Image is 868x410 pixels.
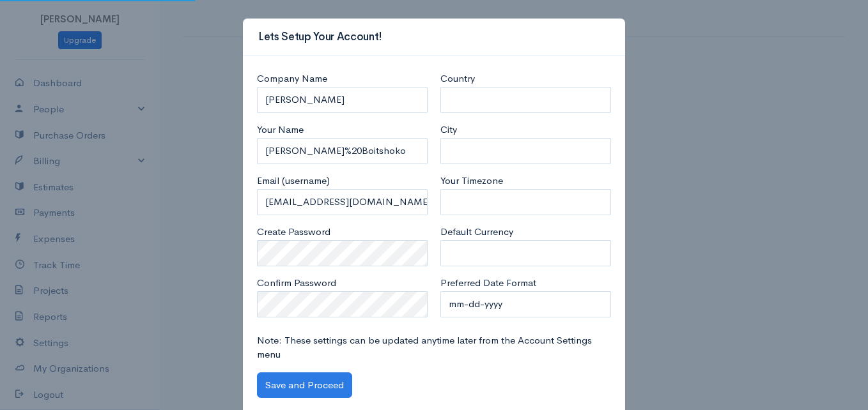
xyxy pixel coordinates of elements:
label: Country [440,72,475,86]
label: Preferred Date Format [440,276,536,291]
h3: Lets Setup Your Account! [258,29,382,45]
button: Save and Proceed [257,372,352,399]
label: Default Currency [440,225,513,239]
label: Company Name [257,72,327,86]
label: City [440,123,457,137]
label: Your Timezone [440,174,503,188]
p: Note: These settings can be updated anytime later from the Account Settings menu [257,333,611,362]
label: Create Password [257,225,330,239]
label: Email (username) [257,174,330,188]
label: Confirm Password [257,276,336,291]
label: Your Name [257,123,304,137]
